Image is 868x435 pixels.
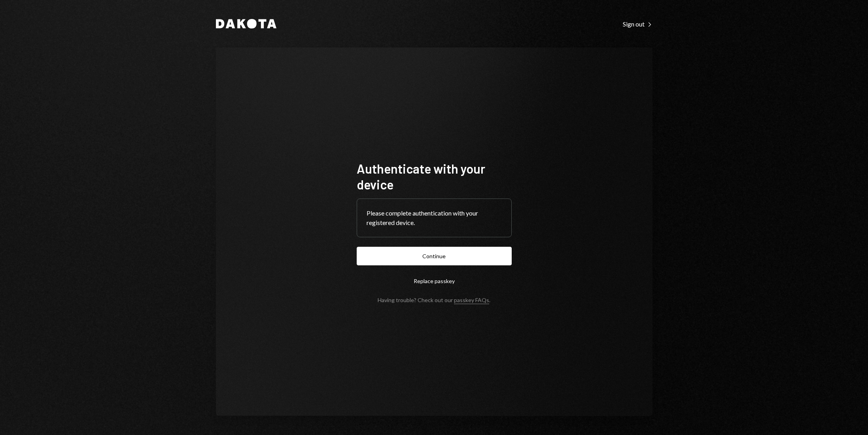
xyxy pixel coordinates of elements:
[623,20,652,28] div: Sign out
[357,247,512,265] button: Continue
[378,297,490,303] div: Having trouble? Check out our .
[623,19,652,28] a: Sign out
[357,161,512,192] h1: Authenticate with your device
[367,208,502,227] div: Please complete authentication with your registered device.
[454,297,489,304] a: passkey FAQs
[357,272,512,290] button: Replace passkey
